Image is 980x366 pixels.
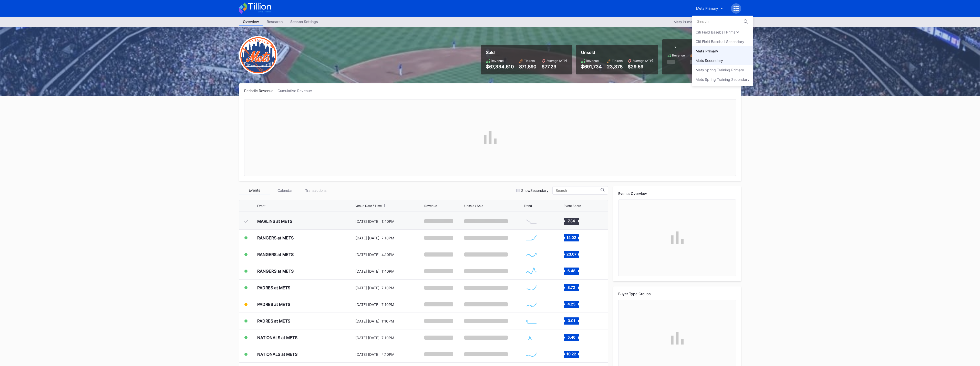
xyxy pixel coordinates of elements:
div: Mets Secondary [696,58,723,63]
div: Mets Spring Training Secondary [696,77,749,82]
input: Search [697,19,742,24]
div: Mets Spring Training Primary [696,68,744,72]
div: Citi Field Baseball Secondary [696,39,744,44]
div: Mets Primary [696,49,718,53]
div: Citi Field Baseball Primary [696,30,739,34]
